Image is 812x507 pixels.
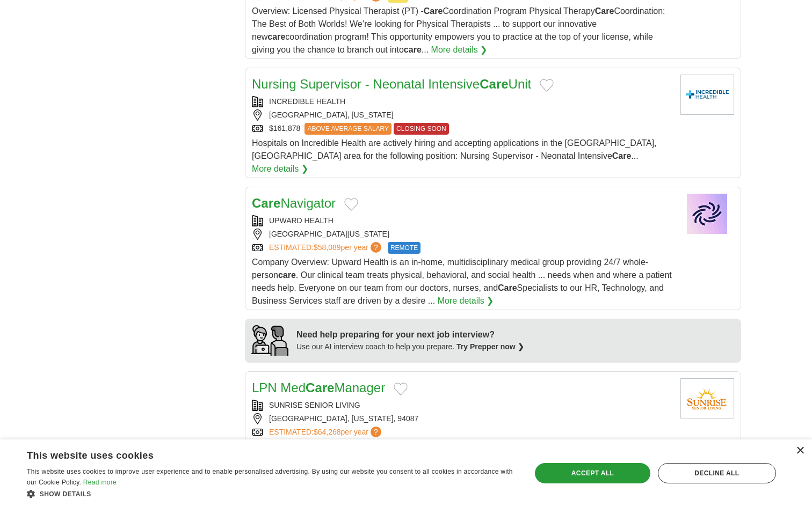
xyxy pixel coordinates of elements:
[314,243,341,252] span: $58,089
[27,468,513,486] span: This website uses cookies to improve user experience and to enable personalised advertising. By u...
[269,242,383,254] a: ESTIMATED:$58,089per year?
[612,151,632,160] strong: Care
[252,229,672,240] div: [GEOGRAPHIC_DATA][US_STATE]
[296,341,524,352] div: Use our AI interview coach to help you prepare.
[498,283,517,292] strong: Care
[680,378,734,418] img: Sunrise Senior Living logo
[394,383,408,395] button: Add to favorite jobs
[40,490,91,498] span: Show details
[658,463,776,483] div: Decline all
[252,96,672,107] div: INCREDIBLE HEALTH
[404,45,422,54] strong: care
[535,463,650,483] div: Accept all
[306,380,334,395] strong: Care
[252,138,657,160] span: Hospitals on Incredible Health are actively hiring and accepting applications in the [GEOGRAPHIC_...
[371,427,381,437] span: ?
[680,75,734,115] img: Company logo
[438,295,494,307] a: More details ❯
[252,6,665,54] span: Overview: Licensed Physical Therapist (PT) - Coordination Program Physical Therapy Coordination: ...
[278,270,296,280] strong: care
[424,6,443,16] strong: Care
[267,32,285,41] strong: care
[27,446,489,462] div: This website uses cookies
[680,194,734,234] img: Company logo
[252,413,672,424] div: [GEOGRAPHIC_DATA], [US_STATE], 94087
[431,43,488,56] a: More details ❯
[796,447,804,455] div: Close
[305,123,392,135] span: ABOVE AVERAGE SALARY
[540,79,554,92] button: Add to favorite jobs
[595,6,614,16] strong: Care
[252,196,336,210] a: CareNavigator
[388,242,421,254] span: REMOTE
[480,77,508,91] strong: Care
[314,428,341,436] span: $64,268
[269,427,383,438] a: ESTIMATED:$64,268per year?
[27,488,516,499] div: Show details
[371,242,381,253] span: ?
[252,258,672,305] span: Company Overview: Upward Health is an in-home, multidisciplinary medical group providing 24/7 who...
[252,196,280,210] strong: Care
[252,215,672,226] div: UPWARD HEALTH
[252,123,672,135] div: $161,878
[394,123,449,135] span: CLOSING SOON
[269,401,360,409] a: SUNRISE SENIOR LIVING
[252,109,672,121] div: [GEOGRAPHIC_DATA], [US_STATE]
[456,342,524,351] a: Try Prepper now ❯
[252,380,385,395] a: LPN MedCareManager
[344,198,358,211] button: Add to favorite jobs
[252,163,308,175] a: More details ❯
[252,77,531,91] a: Nursing Supervisor - Neonatal IntensiveCareUnit
[296,328,524,341] div: Need help preparing for your next job interview?
[83,479,117,486] a: Read more, opens a new window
